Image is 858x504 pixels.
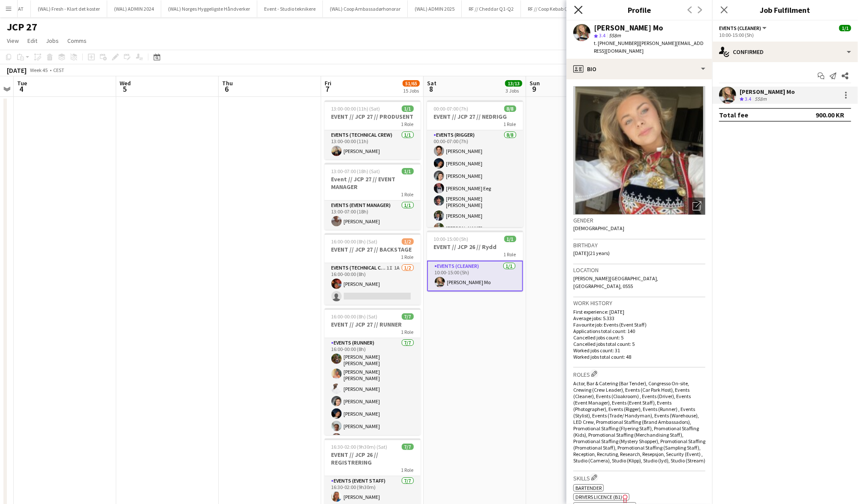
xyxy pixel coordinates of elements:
[28,67,50,73] span: Week 45
[221,84,233,94] span: 6
[566,4,712,15] h3: Profile
[42,35,62,46] a: Jobs
[575,494,622,500] span: Drivers Licence (B1)
[573,354,705,360] p: Worked jobs total count: 48
[325,246,421,253] h3: EVENT // JCP 27 // BACKSTAGE
[402,168,414,174] span: 1/1
[325,321,421,328] h3: EVENT // JCP 27 // RUNNER
[257,0,323,17] button: Event - Studio teknikere
[401,329,414,335] span: 1 Role
[401,254,414,260] span: 1 Role
[325,338,421,450] app-card-role: Events (Runner)7/716:00-00:00 (8h)[PERSON_NAME] [PERSON_NAME][PERSON_NAME] [PERSON_NAME][PERSON_N...
[573,216,705,224] h3: Gender
[325,175,421,191] h3: Event // JCP 27 // EVENT MANAGER
[325,100,421,159] app-job-card: 13:00-00:00 (11h) (Sat)1/1EVENT // JCP 27 // PRODUSENT1 RoleEvents (Technical Crew)1/113:00-00:00...
[712,4,858,15] h3: Job Fulfilment
[816,111,844,119] div: 900.00 KR
[688,198,705,215] div: Open photos pop-in
[573,369,705,378] h3: Roles
[839,25,851,31] span: 1/1
[325,451,421,466] h3: EVENT // JCP 26 // REGISTRERING
[504,121,516,127] span: 1 Role
[573,241,705,249] h3: Birthday
[331,444,388,450] span: 16:30-02:00 (9h30m) (Sat)
[427,79,437,87] span: Sat
[401,191,414,198] span: 1 Role
[504,105,516,112] span: 8/8
[27,37,37,45] span: Edit
[323,0,408,17] button: (WAL) Coop Ambassadørhonorar
[402,444,414,450] span: 7/7
[573,225,624,231] span: [DEMOGRAPHIC_DATA]
[118,84,131,94] span: 5
[573,299,705,307] h3: Work history
[504,251,516,258] span: 1 Role
[504,236,516,242] span: 1/1
[573,266,705,274] h3: Location
[325,263,421,305] app-card-role: Events (Technical Crew)1I1A1/216:00-00:00 (8h)[PERSON_NAME]
[712,42,858,62] div: Confirmed
[719,25,768,31] button: Events (Cleaner)
[325,308,421,435] app-job-card: 16:00-00:00 (8h) (Sat)7/7EVENT // JCP 27 // RUNNER1 RoleEvents (Runner)7/716:00-00:00 (8h)[PERSON...
[325,233,421,305] div: 16:00-00:00 (8h) (Sat)1/2EVENT // JCP 27 // BACKSTAGE1 RoleEvents (Technical Crew)1I1A1/216:00-00...
[53,67,64,73] div: CEST
[323,84,331,94] span: 7
[434,105,469,112] span: 00:00-07:00 (7h)
[575,485,602,491] span: Bartender
[566,59,712,79] div: Bio
[427,130,523,249] app-card-role: Events (Rigger)8/800:00-07:00 (7h)[PERSON_NAME][PERSON_NAME][PERSON_NAME][PERSON_NAME] Eeg[PERSON...
[7,37,19,45] span: View
[161,0,257,17] button: (WAL) Norges Hyggeligste Håndverker
[331,168,380,174] span: 13:00-07:00 (18h) (Sat)
[719,111,748,119] div: Total fee
[573,328,705,334] p: Applications total count: 140
[67,37,87,45] span: Comms
[427,243,523,251] h3: EVENT // JCP 26 // Rydd
[506,87,522,94] div: 3 Jobs
[573,321,705,328] p: Favourite job: Events (Event Staff)
[402,238,414,245] span: 1/2
[573,341,705,347] p: Cancelled jobs total count: 5
[719,25,761,31] span: Events (Cleaner)
[753,96,768,103] div: 558m
[31,0,107,17] button: (WAL) Fresh - Klart det koster
[427,231,523,291] app-job-card: 10:00-15:00 (5h)1/1EVENT // JCP 26 // Rydd1 RoleEvents (Cleaner)1/110:00-15:00 (5h)[PERSON_NAME] Mo
[573,275,658,289] span: [PERSON_NAME][GEOGRAPHIC_DATA], [GEOGRAPHIC_DATA], 0555
[573,250,610,256] span: [DATE] (21 years)
[222,79,233,87] span: Thu
[325,79,331,87] span: Fri
[331,105,380,112] span: 13:00-00:00 (11h) (Sat)
[573,380,705,464] span: Actor, Bar & Catering (Bar Tender), Congresso On-site, Crewing (Crew Leader), Events (Car Park Ho...
[462,0,521,17] button: RF // Cheddar Q1-Q2
[107,0,161,17] button: (WAL) ADMIN 2024
[505,80,522,87] span: 13/13
[120,79,131,87] span: Wed
[594,24,663,32] div: [PERSON_NAME] Mo
[331,238,378,245] span: 16:00-00:00 (8h) (Sat)
[427,100,523,227] app-job-card: 00:00-07:00 (7h)8/8EVENT // JCP 27 // NEDRIGG1 RoleEvents (Rigger)8/800:00-07:00 (7h)[PERSON_NAME...
[594,40,638,46] span: t. [PHONE_NUMBER]
[17,79,27,87] span: Tue
[403,80,420,87] span: 51/65
[408,0,462,17] button: (WAL) ADMIN 2025
[325,113,421,120] h3: EVENT // JCP 27 // PRODUSENT
[573,309,705,315] p: First experience: [DATE]
[7,21,37,33] h1: JCP 27
[528,84,540,94] span: 9
[745,96,751,102] span: 3.4
[599,32,605,39] span: 3.4
[3,35,22,46] a: View
[24,35,41,46] a: Edit
[403,87,419,94] div: 15 Jobs
[740,88,795,96] div: [PERSON_NAME] Mo
[530,79,540,87] span: Sun
[427,261,523,291] app-card-role: Events (Cleaner)1/110:00-15:00 (5h)[PERSON_NAME] Mo
[325,163,421,230] app-job-card: 13:00-07:00 (18h) (Sat)1/1Event // JCP 27 // EVENT MANAGER1 RoleEvents (Event Manager)1/113:00-07...
[401,467,414,473] span: 1 Role
[426,84,437,94] span: 8
[427,113,523,120] h3: EVENT // JCP 27 // NEDRIGG
[325,130,421,159] app-card-role: Events (Technical Crew)1/113:00-00:00 (11h)[PERSON_NAME]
